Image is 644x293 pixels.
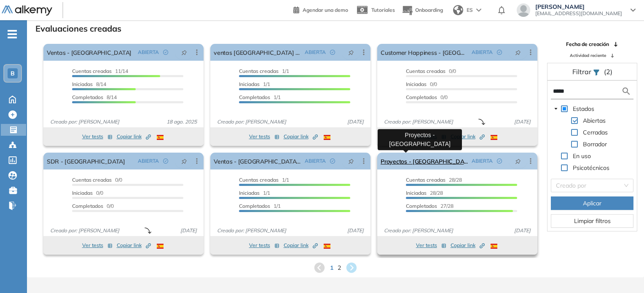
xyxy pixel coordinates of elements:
[72,68,112,74] span: Cuentas creadas
[303,7,348,13] span: Agendar una demo
[583,117,606,124] span: Abiertas
[472,48,493,56] span: ABIERTA
[239,177,289,183] span: 1/1
[566,40,609,48] span: Fecha de creación
[573,152,591,160] span: En uso
[239,94,281,100] span: 1/1
[451,240,485,250] button: Copiar link
[72,190,103,196] span: 0/0
[467,6,473,14] span: ES
[583,140,607,148] span: Borrador
[175,46,193,59] button: pushpin
[239,190,270,196] span: 1/1
[214,227,290,234] span: Creado por: [PERSON_NAME]
[324,244,330,249] img: ESP
[497,159,502,164] span: check-circle
[381,44,468,61] a: Customer Happiness - [GEOGRAPHIC_DATA]
[330,263,333,272] span: 1
[402,1,443,19] button: Onboarding
[406,68,456,74] span: 0/0
[572,67,593,76] span: Filtrar
[551,196,633,210] button: Aplicar
[72,177,122,183] span: 0/0
[573,105,594,113] span: Estados
[117,240,151,250] button: Copiar link
[571,151,593,161] span: En uso
[72,68,128,74] span: 11/14
[35,24,121,34] h3: Evaluaciones creadas
[284,240,318,250] button: Copiar link
[571,163,611,173] span: Psicotécnicos
[348,49,354,56] span: pushpin
[406,81,427,87] span: Iniciadas
[284,242,318,249] span: Copiar link
[406,203,453,209] span: 27/28
[163,50,168,55] span: check-circle
[348,158,354,164] span: pushpin
[381,153,468,169] a: Proyectos - [GEOGRAPHIC_DATA]
[214,44,301,61] a: ventas [GEOGRAPHIC_DATA] - avanzado
[491,244,497,249] img: ESP
[344,227,367,234] span: [DATE]
[570,52,606,59] span: Actividad reciente
[509,46,527,59] button: pushpin
[511,118,534,126] span: [DATE]
[305,157,326,165] span: ABIERTA
[117,242,151,249] span: Copiar link
[551,214,633,228] button: Limpiar filtros
[284,133,318,140] span: Copiar link
[583,129,608,136] span: Cerradas
[472,157,493,165] span: ABIERTA
[535,3,622,10] span: [PERSON_NAME]
[72,81,106,87] span: 8/14
[342,154,360,168] button: pushpin
[239,203,270,209] span: Completados
[47,227,123,234] span: Creado por: [PERSON_NAME]
[177,227,200,234] span: [DATE]
[284,132,318,142] button: Copiar link
[72,81,93,87] span: Iniciadas
[330,159,335,164] span: check-circle
[406,94,437,100] span: Completados
[239,203,281,209] span: 1/1
[72,94,103,100] span: Completados
[476,8,481,12] img: arrow
[138,48,159,56] span: ABIERTA
[621,86,631,97] img: search icon
[214,153,301,169] a: Ventas - [GEOGRAPHIC_DATA] (intermedio)
[511,227,534,234] span: [DATE]
[330,50,335,55] span: check-circle
[117,133,151,140] span: Copiar link
[305,48,326,56] span: ABIERTA
[82,240,113,250] button: Ver tests
[415,7,443,13] span: Onboarding
[581,127,609,137] span: Cerradas
[574,216,611,226] span: Limpiar filtros
[535,10,622,17] span: [EMAIL_ADDRESS][DOMAIN_NAME]
[181,49,187,56] span: pushpin
[157,135,164,140] img: ESP
[554,107,558,111] span: caret-down
[293,4,348,14] a: Agendar una demo
[451,132,485,142] button: Copiar link
[181,158,187,164] span: pushpin
[571,104,596,114] span: Estados
[453,5,463,15] img: world
[72,177,112,183] span: Cuentas creadas
[117,132,151,142] button: Copiar link
[497,50,502,55] span: check-circle
[72,203,114,209] span: 0/0
[515,158,521,164] span: pushpin
[72,190,93,196] span: Iniciadas
[406,203,437,209] span: Completados
[604,67,612,77] span: (2)
[406,190,443,196] span: 28/28
[47,153,125,169] a: SDR - [GEOGRAPHIC_DATA]
[451,133,485,140] span: Copiar link
[344,118,367,126] span: [DATE]
[515,49,521,56] span: pushpin
[451,242,485,249] span: Copiar link
[72,94,117,100] span: 8/14
[509,154,527,168] button: pushpin
[491,135,497,140] img: ESP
